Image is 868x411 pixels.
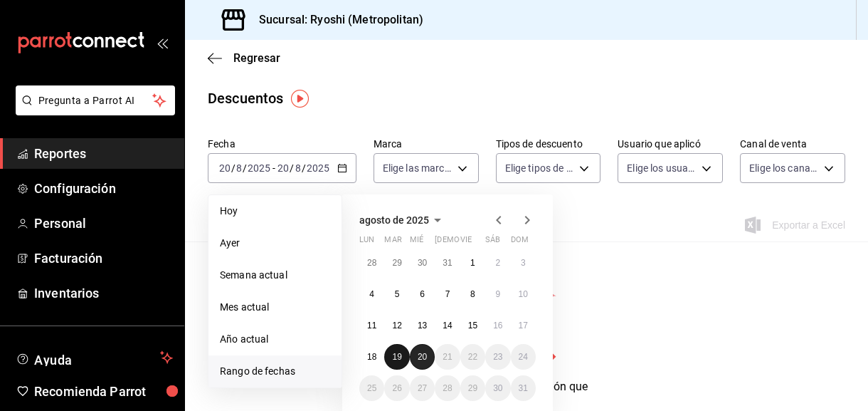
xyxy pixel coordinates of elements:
[485,250,510,276] button: 2 de agosto de 2025
[208,88,283,109] div: Descuentos
[495,258,500,268] abbr: 2 de agosto de 2025
[10,103,175,118] a: Pregunta a Parrot AI
[420,289,425,299] abbr: 6 de agosto de 2025
[511,250,536,276] button: 3 de agosto de 2025
[34,179,173,198] span: Configuración
[235,162,243,174] input: --
[208,139,356,149] label: Fecha
[291,90,309,108] img: Tooltip marker
[359,344,384,370] button: 18 de agosto de 2025
[410,313,435,338] button: 13 de agosto de 2025
[220,204,330,219] span: Hoy
[410,250,435,276] button: 30 de julio de 2025
[306,162,330,174] input: ----
[34,214,173,233] span: Personal
[470,289,475,299] abbr: 8 de agosto de 2025
[493,383,502,393] abbr: 30 de agosto de 2025
[418,258,427,268] abbr: 30 de julio de 2025
[220,268,330,283] span: Semana actual
[418,383,427,393] abbr: 27 de agosto de 2025
[34,144,173,163] span: Reportes
[740,139,845,149] label: Canal de venta
[443,321,452,331] abbr: 14 de agosto de 2025
[359,281,384,307] button: 4 de agosto de 2025
[460,313,485,338] button: 15 de agosto de 2025
[435,313,460,338] button: 14 de agosto de 2025
[519,383,528,393] abbr: 31 de agosto de 2025
[443,258,452,268] abbr: 31 de julio de 2025
[493,321,502,331] abbr: 16 de agosto de 2025
[220,364,330,379] span: Rango de fechas
[443,383,452,393] abbr: 28 de agosto de 2025
[359,313,384,338] button: 11 de agosto de 2025
[34,283,173,303] span: Inventarios
[460,235,472,250] abbr: viernes
[410,235,423,250] abbr: miércoles
[384,235,401,250] abbr: martes
[418,321,427,331] abbr: 13 de agosto de 2025
[369,289,374,299] abbr: 4 de agosto de 2025
[443,352,452,362] abbr: 21 de agosto de 2025
[392,321,401,331] abbr: 12 de agosto de 2025
[485,344,510,370] button: 23 de agosto de 2025
[460,344,485,370] button: 22 de agosto de 2025
[511,344,536,370] button: 24 de agosto de 2025
[374,139,479,149] label: Marca
[519,352,528,362] abbr: 24 de agosto de 2025
[248,11,423,28] h3: Sucursal: Ryoshi (Metropolitan)
[272,162,275,174] span: -
[359,250,384,276] button: 28 de julio de 2025
[392,258,401,268] abbr: 29 de julio de 2025
[519,321,528,331] abbr: 17 de agosto de 2025
[383,161,452,175] span: Elige las marcas
[367,258,376,268] abbr: 28 de julio de 2025
[485,375,510,401] button: 30 de agosto de 2025
[395,289,400,299] abbr: 5 de agosto de 2025
[468,352,477,362] abbr: 22 de agosto de 2025
[220,332,330,347] span: Año actual
[521,258,526,268] abbr: 3 de agosto de 2025
[511,235,529,250] abbr: domingo
[367,383,376,393] abbr: 25 de agosto de 2025
[460,281,485,307] button: 8 de agosto de 2025
[435,250,460,276] button: 31 de julio de 2025
[384,344,409,370] button: 19 de agosto de 2025
[34,349,154,366] span: Ayuda
[460,375,485,401] button: 29 de agosto de 2025
[38,93,153,108] span: Pregunta a Parrot AI
[435,281,460,307] button: 7 de agosto de 2025
[384,281,409,307] button: 5 de agosto de 2025
[247,162,271,174] input: ----
[220,236,330,251] span: Ayer
[485,281,510,307] button: 9 de agosto de 2025
[493,352,502,362] abbr: 23 de agosto de 2025
[392,383,401,393] abbr: 26 de agosto de 2025
[208,51,280,65] button: Regresar
[290,162,294,174] span: /
[34,249,173,268] span: Facturación
[418,352,427,362] abbr: 20 de agosto de 2025
[511,313,536,338] button: 17 de agosto de 2025
[496,139,601,149] label: Tipos de descuento
[220,300,330,315] span: Mes actual
[470,258,475,268] abbr: 1 de agosto de 2025
[511,375,536,401] button: 31 de agosto de 2025
[302,162,306,174] span: /
[460,250,485,276] button: 1 de agosto de 2025
[435,375,460,401] button: 28 de agosto de 2025
[627,161,697,175] span: Elige los usuarios
[410,375,435,401] button: 27 de agosto de 2025
[233,51,280,65] span: Regresar
[16,85,175,115] button: Pregunta a Parrot AI
[359,214,429,226] span: agosto de 2025
[384,313,409,338] button: 12 de agosto de 2025
[519,289,528,299] abbr: 10 de agosto de 2025
[231,162,235,174] span: /
[277,162,290,174] input: --
[511,281,536,307] button: 10 de agosto de 2025
[749,161,819,175] span: Elige los canales de venta
[384,375,409,401] button: 26 de agosto de 2025
[495,289,500,299] abbr: 9 de agosto de 2025
[157,37,168,48] button: open_drawer_menu
[485,235,500,250] abbr: sábado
